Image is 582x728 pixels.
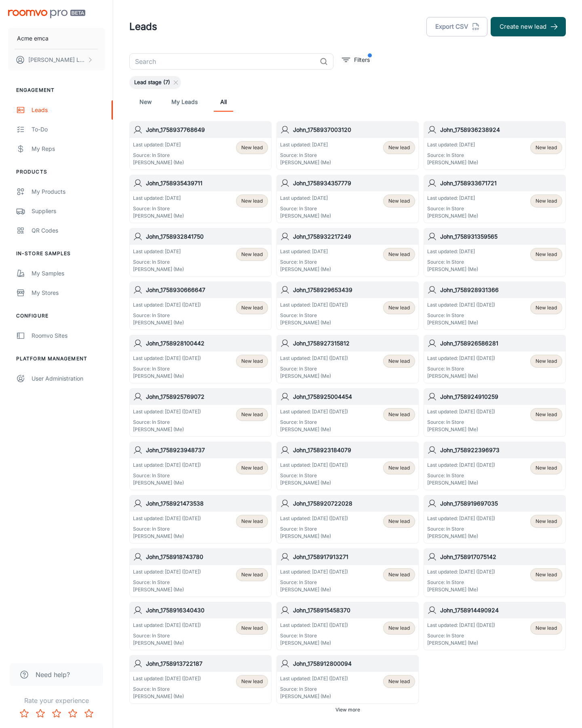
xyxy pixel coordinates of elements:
button: Rate 5 star [81,705,97,722]
span: New lead [388,678,410,685]
p: [PERSON_NAME] (Me) [133,639,201,647]
a: John_1758921473538Last updated: [DATE] ([DATE])Source: In Store[PERSON_NAME] (Me)New lead [129,495,272,544]
p: [PERSON_NAME] (Me) [133,212,184,220]
span: New lead [388,358,410,365]
p: [PERSON_NAME] (Me) [427,319,495,326]
p: [PERSON_NAME] (Me) [280,266,331,273]
a: John_1758932841750Last updated: [DATE]Source: In Store[PERSON_NAME] (Me)New lead [129,228,272,277]
p: Rate your experience [6,696,106,705]
p: Last updated: [DATE] ([DATE]) [280,568,348,576]
p: Last updated: [DATE] ([DATE]) [427,355,495,362]
h6: John_1758917075142 [440,552,562,561]
a: John_1758928100442Last updated: [DATE] ([DATE])Source: In Store[PERSON_NAME] (Me)New lead [129,335,272,383]
p: [PERSON_NAME] (Me) [427,266,478,273]
a: John_1758923948737Last updated: [DATE] ([DATE])Source: In Store[PERSON_NAME] (Me)New lead [129,442,272,490]
p: Last updated: [DATE] ([DATE]) [133,355,201,362]
button: Export CSV [426,17,487,36]
h6: John_1758915458370 [293,606,415,615]
h6: John_1758928100442 [146,339,268,348]
p: Last updated: [DATE] [427,248,478,255]
p: [PERSON_NAME] (Me) [427,159,478,166]
a: John_1758922396973Last updated: [DATE] ([DATE])Source: In Store[PERSON_NAME] (Me)New lead [424,442,566,490]
p: [PERSON_NAME] (Me) [133,319,201,326]
a: John_1758934357779Last updated: [DATE]Source: In Store[PERSON_NAME] (Me)New lead [276,175,419,223]
p: [PERSON_NAME] (Me) [280,159,331,166]
p: [PERSON_NAME] (Me) [427,479,495,487]
p: Last updated: [DATE] ([DATE]) [280,408,348,415]
h6: John_1758931359565 [440,232,562,241]
p: Source: In Store [133,205,184,212]
span: New lead [536,197,557,205]
span: View more [335,706,360,713]
p: [PERSON_NAME] (Me) [280,212,331,220]
span: New lead [536,304,557,311]
p: Last updated: [DATE] ([DATE]) [133,461,201,469]
button: filter [340,53,372,66]
div: Leads [32,106,105,114]
h6: John_1758936238924 [440,125,562,134]
span: New lead [388,464,410,472]
h6: John_1758937768649 [146,125,268,134]
a: John_1758924910259Last updated: [DATE] ([DATE])Source: In Store[PERSON_NAME] (Me)New lead [424,388,566,437]
p: [PERSON_NAME] (Me) [427,372,495,380]
div: QR Codes [32,226,105,235]
h6: John_1758916340430 [146,606,268,615]
p: Last updated: [DATE] [133,195,184,202]
a: John_1758929653439Last updated: [DATE] ([DATE])Source: In Store[PERSON_NAME] (Me)New lead [276,281,419,330]
p: Last updated: [DATE] ([DATE]) [427,461,495,469]
p: Last updated: [DATE] ([DATE]) [427,515,495,522]
button: Rate 4 star [65,705,81,722]
p: Source: In Store [133,472,201,479]
a: John_1758935439711Last updated: [DATE]Source: In Store[PERSON_NAME] (Me)New lead [129,175,272,223]
p: [PERSON_NAME] (Me) [280,586,348,593]
p: [PERSON_NAME] (Me) [133,159,184,166]
span: New lead [536,358,557,365]
span: New lead [536,464,557,472]
p: Source: In Store [427,579,495,586]
p: [PERSON_NAME] (Me) [280,372,348,380]
h6: John_1758932217249 [293,232,415,241]
span: New lead [388,411,410,418]
div: Suppliers [32,207,105,216]
h6: John_1758918743780 [146,552,268,561]
button: Rate 3 star [48,705,65,722]
p: [PERSON_NAME] (Me) [280,426,348,433]
p: Source: In Store [133,365,201,372]
p: Source: In Store [133,258,184,266]
span: New lead [388,518,410,525]
span: New lead [536,571,557,578]
span: New lead [241,518,263,525]
a: John_1758936238924Last updated: [DATE]Source: In Store[PERSON_NAME] (Me)New lead [424,121,566,170]
span: New lead [388,197,410,205]
div: My Products [32,187,105,196]
span: Need help? [36,670,70,679]
p: Source: In Store [280,579,348,586]
p: Last updated: [DATE] ([DATE]) [133,622,201,629]
a: John_1758919697035Last updated: [DATE] ([DATE])Source: In Store[PERSON_NAME] (Me)New lead [424,495,566,544]
p: Last updated: [DATE] ([DATE]) [280,622,348,629]
p: Source: In Store [427,258,478,266]
p: Source: In Store [427,525,495,533]
a: John_1758937003120Last updated: [DATE]Source: In Store[PERSON_NAME] (Me)New lead [276,121,419,170]
span: New lead [536,251,557,258]
p: Last updated: [DATE] ([DATE]) [133,568,201,576]
a: John_1758928931366Last updated: [DATE] ([DATE])Source: In Store[PERSON_NAME] (Me)New lead [424,281,566,330]
span: New lead [536,411,557,418]
span: New lead [241,571,263,578]
span: New lead [241,678,263,685]
a: John_1758920722028Last updated: [DATE] ([DATE])Source: In Store[PERSON_NAME] (Me)New lead [276,495,419,544]
div: My Reps [32,144,105,153]
p: [PERSON_NAME] Leaptools [28,55,85,64]
p: Source: In Store [280,205,331,212]
h6: John_1758919697035 [440,499,562,508]
h6: John_1758927315812 [293,339,415,348]
a: John_1758925004454Last updated: [DATE] ([DATE])Source: In Store[PERSON_NAME] (Me)New lead [276,388,419,437]
span: New lead [241,304,263,311]
a: John_1758913722187Last updated: [DATE] ([DATE])Source: In Store[PERSON_NAME] (Me)New lead [129,655,272,704]
a: John_1758937768649Last updated: [DATE]Source: In Store[PERSON_NAME] (Me)New lead [129,121,272,170]
p: Source: In Store [280,312,348,319]
p: Filters [354,55,370,64]
h6: John_1758933671721 [440,179,562,188]
button: Acme emca [8,28,105,49]
a: John_1758915458370Last updated: [DATE] ([DATE])Source: In Store[PERSON_NAME] (Me)New lead [276,602,419,650]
